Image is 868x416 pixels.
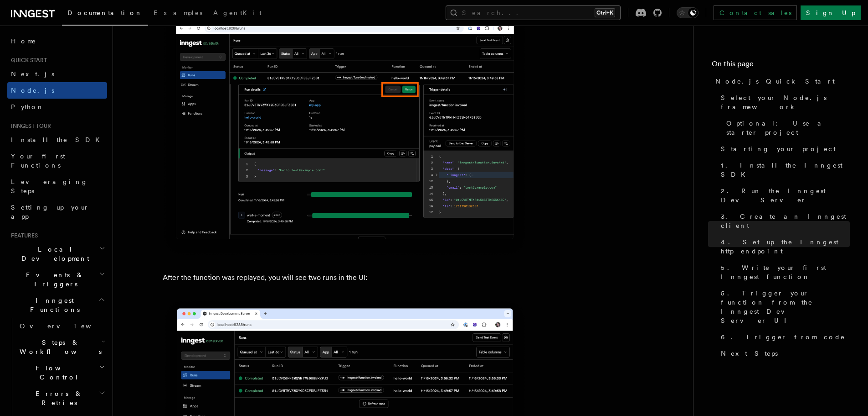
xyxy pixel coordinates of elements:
[717,183,850,208] a: 2. Run the Inngest Dev Server
[677,7,699,18] button: Toggle dark mode
[67,9,143,16] span: Documentation
[16,338,102,356] span: Steps & Workflows
[11,87,54,94] span: Node.js
[11,178,88,195] span: Leveraging Steps
[11,37,36,46] span: Home
[16,334,107,360] button: Steps & Workflows
[7,148,107,174] a: Your first Functions
[717,157,850,183] a: 1. Install the Inngest SDK
[717,90,850,115] a: Select your Node.js framework
[717,329,850,345] a: 6. Trigger from code
[712,73,850,90] a: Node.js Quick Start
[11,204,89,220] span: Setting up your app
[163,271,527,284] p: After the function was replayed, you will see two runs in the UI:
[801,5,861,20] a: Sign Up
[595,8,615,17] kbd: Ctrl+K
[16,360,107,385] button: Flow Control
[16,318,107,334] a: Overview
[7,241,107,267] button: Local Development
[62,3,148,26] a: Documentation
[715,77,835,86] span: Node.js Quick Start
[7,122,51,130] span: Inngest tour
[7,174,107,199] a: Leveraging Steps
[16,363,99,382] span: Flow Control
[16,385,107,411] button: Errors & Retries
[7,82,107,99] a: Node.js
[11,136,105,143] span: Install the SDK
[712,58,850,73] h4: On this page
[154,9,202,16] span: Examples
[16,389,99,407] span: Errors & Retries
[7,292,107,318] button: Inngest Functions
[721,237,850,256] span: 4. Set up the Inngest http endpoint
[7,296,98,314] span: Inngest Functions
[163,4,527,257] img: Run details expanded with rerun and cancel buttons highlighted
[721,332,845,342] span: 6. Trigger from code
[717,141,850,157] a: Starting your project
[717,259,850,285] a: 5. Write your first Inngest function
[7,245,99,263] span: Local Development
[7,33,107,49] a: Home
[446,5,621,20] button: Search...Ctrl+K
[721,212,850,230] span: 3. Create an Inngest client
[714,5,797,20] a: Contact sales
[717,285,850,329] a: 5. Trigger your function from the Inngest Dev Server UI
[717,234,850,259] a: 4. Set up the Inngest http endpoint
[7,99,107,115] a: Python
[7,66,107,82] a: Next.js
[11,70,54,78] span: Next.js
[7,232,38,239] span: Features
[721,349,778,358] span: Next Steps
[721,186,850,205] span: 2. Run the Inngest Dev Server
[7,132,107,148] a: Install the SDK
[721,93,850,111] span: Select your Node.js framework
[148,3,208,25] a: Examples
[721,289,850,325] span: 5. Trigger your function from the Inngest Dev Server UI
[20,322,113,330] span: Overview
[11,103,44,111] span: Python
[717,345,850,362] a: Next Steps
[721,161,850,179] span: 1. Install the Inngest SDK
[7,199,107,225] a: Setting up your app
[11,153,65,169] span: Your first Functions
[7,270,99,289] span: Events & Triggers
[7,57,47,64] span: Quick start
[208,3,267,25] a: AgentKit
[717,208,850,234] a: 3. Create an Inngest client
[721,144,836,153] span: Starting your project
[723,115,850,141] a: Optional: Use a starter project
[213,9,262,16] span: AgentKit
[721,263,850,281] span: 5. Write your first Inngest function
[726,119,850,137] span: Optional: Use a starter project
[7,267,107,292] button: Events & Triggers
